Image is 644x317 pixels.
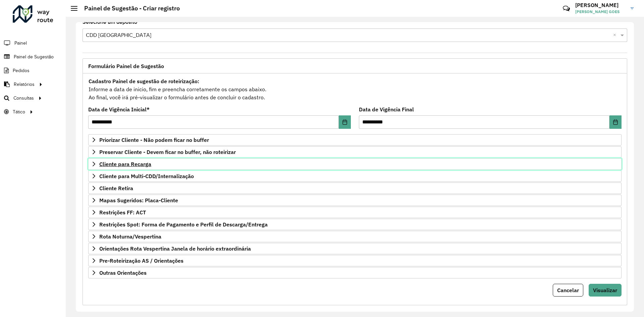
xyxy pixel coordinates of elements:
span: Painel [14,40,27,47]
a: Priorizar Cliente - Não podem ficar no buffer [88,134,622,146]
span: Formulário Painel de Sugestão [88,63,164,69]
span: Cliente para Multi-CDD/Internalização [99,173,194,179]
span: Visualizar [593,287,617,294]
a: Cliente Retira [88,182,622,194]
a: Mapas Sugeridos: Placa-Cliente [88,195,622,206]
span: Preservar Cliente - Devem ficar no buffer, não roteirizar [99,149,236,155]
button: Cancelar [553,284,583,297]
div: Informe a data de inicio, fim e preencha corretamente os campos abaixo. Ao final, você irá pré-vi... [88,77,622,102]
a: Orientações Rota Vespertina Janela de horário extraordinária [88,243,622,254]
label: Selecione um depósito [83,18,139,26]
button: Choose Date [339,115,351,129]
span: Cliente para Recarga [99,161,151,167]
a: Restrições FF: ACT [88,207,622,218]
span: Consultas [13,95,34,102]
span: Restrições FF: ACT [99,210,146,215]
a: Restrições Spot: Forma de Pagamento e Perfil de Descarga/Entrega [88,219,622,230]
label: Data de Vigência Inicial [88,105,150,113]
span: Cancelar [557,287,579,294]
span: Mapas Sugeridos: Placa-Cliente [99,198,178,203]
a: Cliente para Multi-CDD/Internalização [88,170,622,182]
span: Outras Orientações [99,270,147,275]
a: Preservar Cliente - Devem ficar no buffer, não roteirizar [88,146,622,158]
span: Painel de Sugestão [14,53,54,60]
span: Pre-Roteirização AS / Orientações [99,258,183,263]
span: Pedidos [13,67,30,74]
strong: Cadastro Painel de sugestão de roteirização: [89,78,199,85]
span: Cliente Retira [99,186,133,191]
span: Restrições Spot: Forma de Pagamento e Perfil de Descarga/Entrega [99,222,268,227]
span: Tático [13,108,25,115]
h3: [PERSON_NAME] [575,2,626,8]
span: Clear all [613,31,619,39]
a: Outras Orientações [88,267,622,278]
span: Relatórios [14,81,35,88]
a: Contato Rápido [559,1,574,16]
a: Cliente para Recarga [88,158,622,170]
label: Data de Vigência Final [359,105,414,113]
button: Visualizar [589,284,622,297]
a: Pre-Roteirização AS / Orientações [88,255,622,266]
h2: Painel de Sugestão - Criar registro [77,5,180,12]
span: Priorizar Cliente - Não podem ficar no buffer [99,137,209,143]
span: Orientações Rota Vespertina Janela de horário extraordinária [99,246,251,251]
a: Rota Noturna/Vespertina [88,231,622,242]
button: Choose Date [609,115,622,129]
span: Rota Noturna/Vespertina [99,234,161,239]
span: [PERSON_NAME] GOES [575,9,626,15]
